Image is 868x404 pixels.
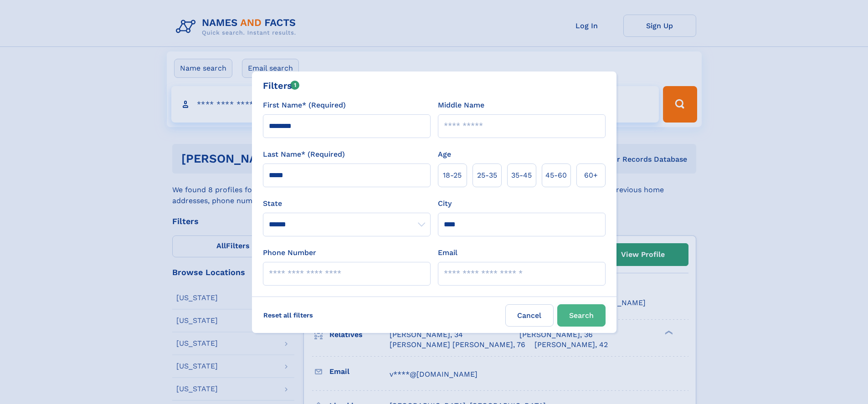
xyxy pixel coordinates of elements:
[257,304,319,326] label: Reset all filters
[438,198,452,209] label: City
[511,170,532,181] span: 35‑45
[263,100,346,111] label: First Name* (Required)
[584,170,598,181] span: 60+
[263,149,345,160] label: Last Name* (Required)
[263,198,431,209] label: State
[443,170,462,181] span: 18‑25
[505,304,554,327] label: Cancel
[438,149,451,160] label: Age
[438,247,457,258] label: Email
[263,247,316,258] label: Phone Number
[557,304,606,327] button: Search
[477,170,497,181] span: 25‑35
[545,170,567,181] span: 45‑60
[438,100,484,111] label: Middle Name
[263,79,300,92] div: Filters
